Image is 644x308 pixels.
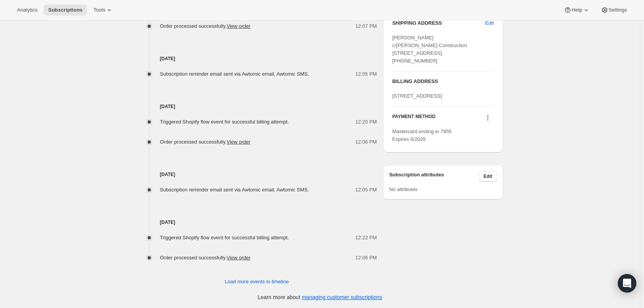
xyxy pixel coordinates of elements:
button: Help [559,5,594,15]
h4: [DATE] [137,218,377,226]
h4: [DATE] [137,103,377,110]
span: Analytics [17,7,37,13]
span: 12:20 PM [356,118,377,126]
span: Order processed successfully. [160,255,251,261]
span: 12:05 PM [356,70,377,78]
span: [PERSON_NAME] c/[PERSON_NAME] Construction [STREET_ADDRESS] [PHONE_NUMBER] [392,35,467,64]
h3: SHIPPING ADDRESS [392,19,485,27]
h4: [DATE] [137,171,377,178]
span: Order processed successfully. [160,23,251,29]
button: Analytics [12,5,42,15]
span: No attributes [389,186,418,192]
span: Settings [609,7,627,13]
span: Subscriptions [48,7,83,13]
button: Edit [479,171,497,182]
h4: [DATE] [137,55,377,63]
button: Subscriptions [44,5,87,15]
span: Edit [485,19,494,27]
span: Triggered Shopify flow event for successful billing attempt. [160,119,289,125]
span: 12:06 PM [356,138,377,146]
p: Learn more about [258,293,382,301]
h3: PAYMENT METHOD [392,113,435,124]
span: Triggered Shopify flow event for successful billing attempt. [160,235,289,240]
span: Subscription reminder email sent via Awtomic email, Awtomic SMS. [160,71,309,77]
span: 12:05 PM [356,186,377,194]
a: View order [227,255,251,261]
span: Edit [484,173,492,179]
span: Order processed successfully. [160,139,251,145]
span: Tools [93,7,105,13]
span: [STREET_ADDRESS] [392,93,442,99]
button: Tools [89,5,118,15]
span: 12:07 PM [356,22,377,30]
h3: BILLING ADDRESS [392,78,494,85]
span: 12:22 PM [356,234,377,242]
button: Settings [596,5,632,15]
span: Mastercard ending in 7855 Expires 6/2026 [392,129,452,142]
a: View order [227,139,251,145]
a: View order [227,23,251,29]
button: Edit [480,17,498,29]
span: Load more events in timeline [225,278,289,286]
button: Load more events in timeline [220,276,293,288]
h3: Subscription attributes [389,171,479,182]
span: Help [572,7,582,13]
div: Open Intercom Messenger [618,274,636,293]
a: managing customer subscriptions [302,294,382,300]
span: Subscription reminder email sent via Awtomic email, Awtomic SMS. [160,187,309,193]
span: 12:06 PM [356,254,377,262]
